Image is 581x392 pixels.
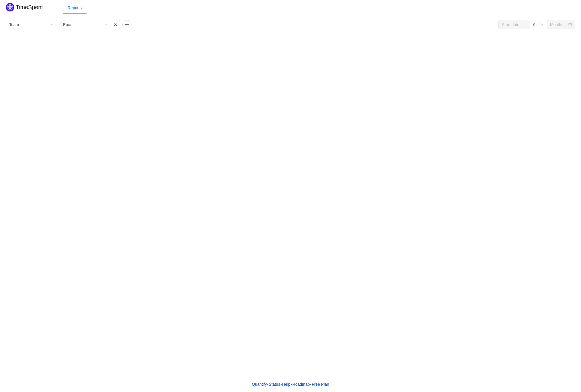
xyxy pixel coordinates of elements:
[104,23,108,27] i: icon: down
[267,382,268,387] span: •
[280,382,282,387] span: •
[282,380,291,389] a: Help
[311,380,329,389] button: Free Plan
[533,20,535,29] div: 6
[291,382,292,387] span: •
[63,1,86,14] div: Reports
[122,20,131,29] button: icon: plus
[252,380,267,389] a: Quantify
[568,23,572,27] i: icon: calendar
[9,20,19,29] div: Team
[292,380,310,389] a: Roadmap
[6,3,14,11] img: Quantify logo
[310,382,311,387] span: •
[268,380,280,389] a: Status
[63,20,71,29] div: Epic
[540,23,543,27] i: icon: down
[50,23,54,27] i: icon: down
[16,4,43,10] h2: TimeSpent
[550,20,563,29] div: Months
[111,20,120,29] button: icon: close
[498,20,530,29] input: Start date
